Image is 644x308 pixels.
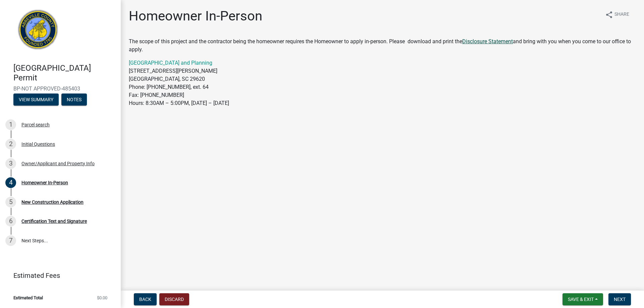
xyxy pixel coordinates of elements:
[614,11,629,19] span: Share
[13,94,59,106] button: View Summary
[5,235,16,246] div: 7
[614,297,626,302] span: Next
[21,180,68,185] div: Homeowner In-Person
[159,293,189,305] button: Discard
[462,38,513,45] a: Disclosure Statement
[13,85,107,92] span: BP-NOT APPROVED-485403
[13,97,59,103] wm-modal-confirm: Summary
[129,60,212,66] a: [GEOGRAPHIC_DATA] and Planning
[13,7,63,56] img: Abbeville County, South Carolina
[21,200,84,204] div: New Construction Application
[568,297,594,302] span: Save & Exit
[97,296,107,300] span: $0.00
[21,219,87,224] div: Certification Text and Signature
[21,122,50,127] div: Parcel search
[129,8,262,24] h1: Homeowner In-Person
[5,269,110,282] a: Estimated Fees
[5,158,16,169] div: 3
[13,296,43,300] span: Estimated Total
[605,11,613,19] i: share
[139,297,151,302] span: Back
[61,94,87,106] button: Notes
[21,161,95,166] div: Owner/Applicant and Property Info
[562,293,603,305] button: Save & Exit
[134,293,157,305] button: Back
[5,197,16,207] div: 5
[600,8,635,21] button: shareShare
[13,63,115,83] h4: [GEOGRAPHIC_DATA] Permit
[5,216,16,227] div: 6
[5,119,16,130] div: 1
[129,59,636,107] p: [STREET_ADDRESS][PERSON_NAME] [GEOGRAPHIC_DATA], SC 29620 Phone: [PHONE_NUMBER], ext. 64 Fax: [PH...
[5,139,16,149] div: 2
[21,142,55,146] div: Initial Questions
[61,97,87,103] wm-modal-confirm: Notes
[608,293,631,305] button: Next
[5,177,16,188] div: 4
[129,38,636,54] p: The scope of this project and the contractor being the homeowner requires the Homeowner to apply ...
